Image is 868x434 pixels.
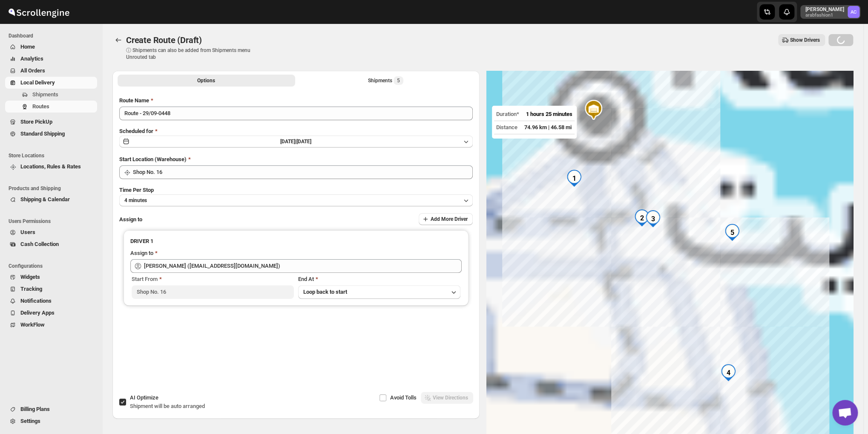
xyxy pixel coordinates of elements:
span: Products and Shipping [9,185,98,192]
button: Add More Driver [419,213,473,225]
span: Local Delivery [20,79,55,86]
span: 1 hours 25 minutes [526,111,572,117]
button: User menu [800,5,860,19]
span: Settings [20,418,40,424]
span: Notifications [20,298,52,304]
span: Home [20,43,35,50]
span: Shipping & Calendar [20,196,70,203]
div: End At [298,275,460,284]
h3: DRIVER 1 [130,237,462,246]
span: [DATE] [296,139,311,145]
span: Duration* [496,111,519,117]
button: Routes [112,34,124,46]
button: Widgets [5,271,97,283]
button: Home [5,41,97,53]
button: Settings [5,415,97,427]
div: Assign to [130,249,153,258]
span: Standard Shipping [20,130,65,137]
span: Options [197,77,215,84]
span: Assign to [119,216,142,223]
span: Store PickUp [20,119,52,125]
span: Delivery Apps [20,310,55,316]
input: Search location [133,165,473,179]
div: 3 [644,210,661,227]
span: Add More Driver [431,216,468,223]
span: Time Per Stop [119,187,154,193]
span: Shipments [32,91,58,98]
span: Locations, Rules & Rates [20,163,81,170]
span: Loop back to start [303,289,347,295]
span: Show Drivers [790,37,820,43]
button: Loop back to start [298,285,460,299]
input: Search assignee [144,259,462,273]
span: Routes [32,103,49,110]
span: Abizer Chikhly [848,6,859,18]
span: Shipment will be auto arranged [130,403,205,409]
span: Cash Collection [20,241,59,247]
button: Selected Shipments [297,75,474,87]
p: arabfashion1 [805,13,844,18]
input: Eg: Bengaluru Route [119,107,473,120]
p: ⓘ Shipments can also be added from Shipments menu Unrouted tab [126,47,260,61]
span: Route Name [119,97,149,104]
button: Delivery Apps [5,307,97,319]
button: 4 minutes [119,194,473,206]
div: 2 [633,209,650,226]
span: Dashboard [9,32,98,39]
button: Billing Plans [5,403,97,415]
span: Analytics [20,55,43,62]
span: Tracking [20,286,42,292]
span: WorkFlow [20,321,45,328]
span: [DATE] | [280,139,296,145]
div: Shipments [368,76,403,85]
span: Start Location (Warehouse) [119,156,187,162]
button: WorkFlow [5,319,97,331]
span: Users [20,229,35,235]
img: ScrollEngine [7,1,71,23]
span: Start From [132,276,158,282]
span: Billing Plans [20,406,50,412]
button: Users [5,226,97,238]
p: [PERSON_NAME] [805,6,844,13]
span: Users Permissions [9,218,98,225]
div: 4 [720,364,737,381]
span: Create Route (Draft) [126,35,202,45]
button: Notifications [5,295,97,307]
span: 5 [397,77,400,84]
button: Locations, Rules & Rates [5,161,97,173]
span: Store Locations [9,152,98,159]
span: 74.96 km | 46.58 mi [524,124,572,130]
div: 1 [566,170,583,187]
button: Analytics [5,53,97,65]
button: All Route Options [118,75,295,87]
text: AC [851,9,857,15]
button: Cash Collection [5,238,97,250]
span: All Orders [20,67,45,74]
span: AI Optimize [130,394,158,401]
div: 5 [724,224,741,241]
span: Widgets [20,274,40,280]
button: [DATE]|[DATE] [119,136,473,148]
button: Routes [5,101,97,113]
button: Shipping & Calendar [5,194,97,205]
button: Show Drivers [778,34,825,46]
span: 4 minutes [124,197,147,204]
span: Configurations [9,263,98,269]
span: Avoid Tolls [390,394,417,401]
span: Scheduled for [119,128,153,134]
button: Tracking [5,283,97,295]
span: Distance [496,124,517,130]
div: All Route Options [112,90,480,373]
div: Open chat [832,400,858,425]
button: All Orders [5,65,97,77]
button: Shipments [5,89,97,101]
